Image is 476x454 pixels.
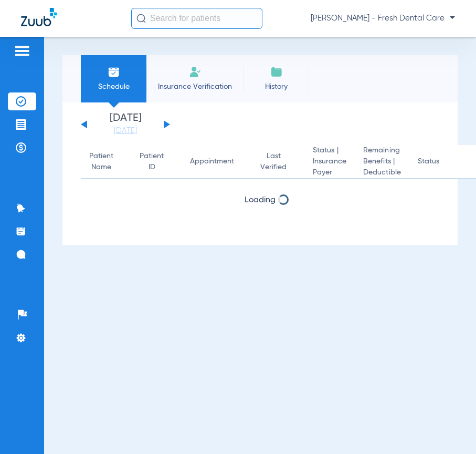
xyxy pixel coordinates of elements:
div: Last Verified [260,151,296,173]
a: [DATE] [94,126,157,136]
th: Remaining Benefits | [355,145,409,179]
img: Search Icon [136,14,146,23]
span: Schedule [89,81,139,92]
img: Zuub Logo [21,8,57,26]
div: Patient ID [140,151,173,173]
iframe: Chat Widget [424,404,476,454]
th: Status | [304,145,355,179]
span: [PERSON_NAME] - Fresh Dental Care [311,13,455,24]
span: History [251,81,301,92]
div: Appointment [190,156,234,167]
img: Schedule [108,66,120,78]
li: [DATE] [94,113,157,136]
div: Patient Name [89,151,113,173]
img: hamburger-icon [14,45,30,57]
div: Last Verified [260,151,287,173]
span: Insurance Verification [154,81,236,92]
div: Patient Name [89,151,123,173]
span: Deductible [363,167,401,178]
span: Insurance Payer [313,156,346,178]
input: Search for patients [131,8,262,29]
span: Loading [245,196,276,204]
img: Manual Insurance Verification [189,66,202,78]
div: Appointment [190,156,244,167]
span: Loading [245,224,276,232]
img: History [270,66,283,78]
div: Patient ID [140,151,164,173]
